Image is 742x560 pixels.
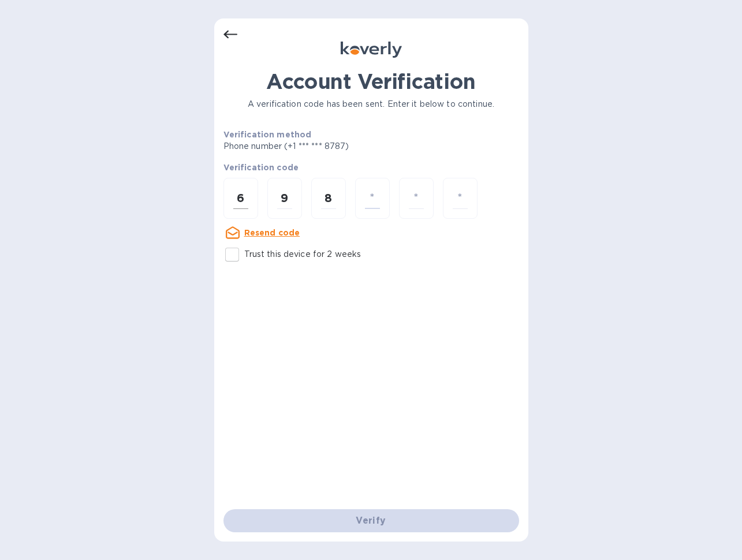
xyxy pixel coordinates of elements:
p: Verification code [223,162,519,173]
p: Trust this device for 2 weeks [244,248,361,260]
p: Phone number (+1 *** *** 8787) [223,140,438,152]
p: A verification code has been sent. Enter it below to continue. [223,98,519,110]
h1: Account Verification [223,69,519,94]
b: Verification method [223,130,312,139]
u: Resend code [244,228,300,237]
